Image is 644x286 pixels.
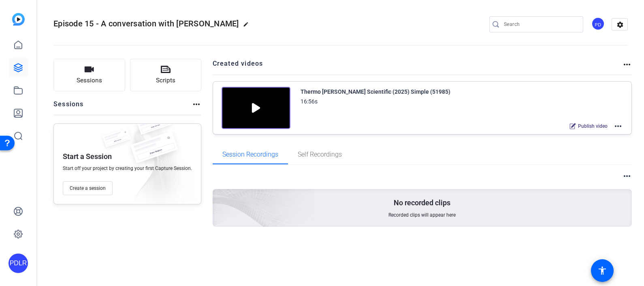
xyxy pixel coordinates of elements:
button: Sessions [53,59,125,91]
ngx-avatar: Pia De Los Reyes [591,17,606,31]
span: Recorded clips will appear here [388,212,456,218]
img: embarkstudio-empty-session.png [118,121,197,208]
img: blue-gradient.svg [12,13,25,26]
span: Episode 15 - A conversation with [PERSON_NAME] [53,19,239,28]
div: Thermo [PERSON_NAME] Scientific (2025) Simple (51985) [301,87,450,97]
p: Start a Session [63,152,112,161]
p: No recorded clips [394,198,450,208]
span: Publish video [578,123,608,129]
mat-icon: accessibility [597,266,607,275]
mat-icon: edit [243,22,253,31]
h2: Created videos [213,59,623,75]
span: Scripts [156,76,175,85]
img: embarkstudio-empty-session.png [122,109,315,285]
mat-icon: more_horiz [622,171,632,181]
div: PD [591,17,605,30]
mat-icon: more_horiz [192,99,201,109]
mat-icon: more_horiz [613,121,623,131]
span: Self Recordings [298,151,342,158]
mat-icon: settings [612,19,628,31]
button: Create a session [63,181,113,195]
img: Creator Project Thumbnail [222,87,290,129]
img: fake-session.png [124,132,184,172]
mat-icon: more_horiz [622,60,632,69]
span: Sessions [77,76,102,85]
span: Start off your project by creating your first Capture Session. [63,165,192,172]
div: PDLR [9,254,28,273]
h2: Sessions [53,99,84,115]
span: Session Recordings [222,151,278,158]
input: Search [504,19,577,29]
button: Scripts [130,59,202,91]
img: fake-session.png [132,112,176,141]
img: fake-session.png [98,129,135,153]
span: Create a session [70,185,106,191]
div: 16:56s [301,97,318,106]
